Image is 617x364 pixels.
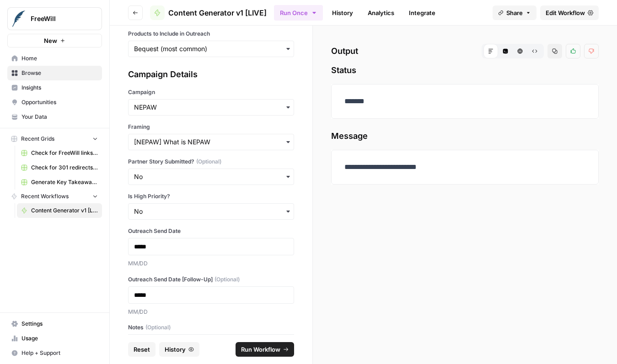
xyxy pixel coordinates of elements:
a: History [327,5,359,20]
img: FreeWill Logo [11,11,27,27]
a: Content Generator v1 [LIVE] [150,5,267,20]
a: Browse [7,66,102,80]
label: Campaign [128,88,294,96]
span: (Optional) [196,158,221,166]
span: Recent Workflows [21,192,69,200]
button: Share [493,5,537,20]
label: Framing [128,123,294,131]
span: Browse [21,69,98,77]
span: Content Generator v1 [LIVE] [31,206,98,215]
span: Insights [21,84,98,92]
a: Integrate [403,5,441,20]
a: Usage [7,331,102,346]
span: Reset [134,345,150,354]
span: Generate Key Takeaways from Webinar Transcripts [31,178,98,186]
input: NEPAW [134,103,288,112]
span: Status [331,64,599,77]
p: MM/DD [128,259,294,268]
button: Run Once [274,5,323,21]
span: Settings [21,320,98,328]
button: Reset [128,342,156,357]
button: Run Workflow [236,342,294,357]
a: Check for 301 redirects on page Grid [17,160,102,175]
button: Recent Grids [7,132,102,146]
a: Edit Workflow [540,5,599,20]
a: Your Data [7,110,102,124]
a: Check for FreeWill links on partner's external website [17,146,102,160]
button: Workspace: FreeWill [7,7,102,30]
label: Outreach Send Date [128,227,294,235]
label: Notes [128,323,294,332]
span: Help + Support [21,349,98,357]
span: Edit Workflow [546,8,585,17]
span: Check for FreeWill links on partner's external website [31,149,98,157]
button: Recent Workflows [7,190,102,203]
input: [NEPAW] What is NEPAW [134,137,288,147]
span: FreeWill [31,14,86,23]
p: MM/DD [128,307,294,317]
span: Home [21,54,98,63]
label: Outreach Send Date [Follow-Up] [128,275,294,284]
a: Opportunities [7,95,102,110]
span: History [165,345,186,354]
span: New [44,36,57,45]
div: Campaign Details [128,68,294,81]
span: Message [331,130,599,142]
input: No [134,207,288,216]
span: Usage [21,334,98,343]
span: Recent Grids [21,135,54,143]
a: Settings [7,317,102,331]
span: (Optional) [145,323,171,332]
label: Is High Priority? [128,192,294,200]
label: Partner Story Submitted? [128,158,294,166]
span: Opportunities [21,98,98,106]
button: New [7,34,102,47]
button: Help + Support [7,346,102,360]
a: Insights [7,80,102,95]
a: Generate Key Takeaways from Webinar Transcripts [17,175,102,190]
h2: Output [331,44,599,58]
button: History [159,342,199,357]
span: (Optional) [215,275,240,284]
input: No [134,172,288,181]
label: Products to Include in Outreach [128,30,294,38]
span: Share [506,8,523,17]
a: Content Generator v1 [LIVE] [17,203,102,218]
a: Home [7,51,102,66]
span: Check for 301 redirects on page Grid [31,164,98,172]
span: Run Workflow [241,345,280,354]
a: Analytics [362,5,400,20]
input: Bequest (most common) [134,44,288,53]
span: Your Data [21,113,98,121]
span: Content Generator v1 [LIVE] [168,7,267,18]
